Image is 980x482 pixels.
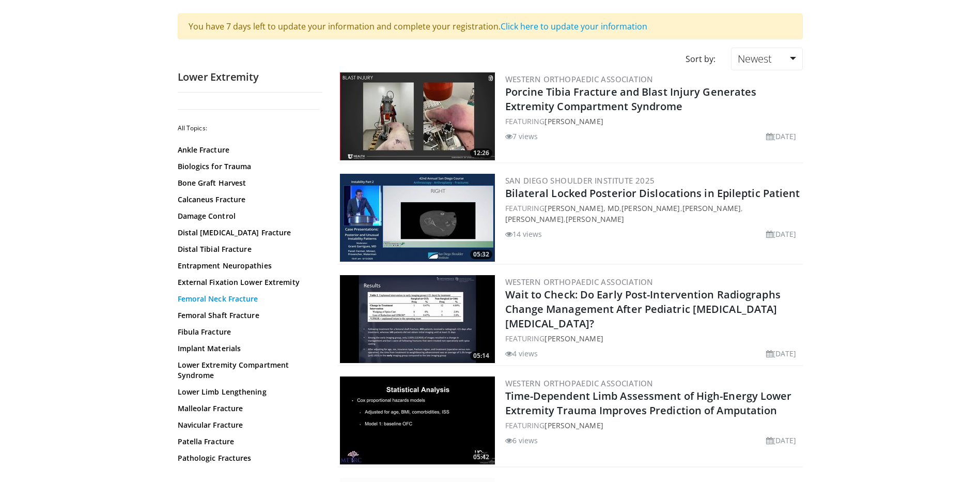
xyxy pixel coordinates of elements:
a: [PERSON_NAME] [545,334,603,343]
img: 05e8ef55-2801-4979-b4f6-ded8e3ca8740.300x170_q85_crop-smart_upscale.jpg [340,72,495,160]
a: [PERSON_NAME] [505,214,564,224]
a: Fibula Fracture [178,327,317,337]
a: Distal [MEDICAL_DATA] Fracture [178,228,317,238]
a: Implant Materials [178,343,317,354]
a: Western Orthopaedic Association [505,378,654,388]
a: Porcine Tibia Fracture and Blast Injury Generates Extremity Compartment Syndrome [505,85,757,113]
li: 7 views [505,131,538,142]
li: [DATE] [766,435,797,446]
span: 05:32 [470,250,492,259]
li: [DATE] [766,229,797,239]
div: FEATURING [505,333,801,344]
a: Wait to Check: Do Early Post-Intervention Radiographs Change Management After Pediatric [MEDICAL_... [505,288,781,330]
a: Bilateral Locked Posterior Dislocations in Epileptic Patient [505,186,800,200]
a: Western Orthopaedic Association [505,277,654,287]
a: Distal Tibial Fracture [178,244,317,254]
a: Biologics for Trauma [178,161,317,172]
a: Time-Dependent Limb Assessment of High-Energy Lower Extremity Trauma Improves Prediction of Amput... [505,389,792,417]
a: Patella Fracture [178,436,317,447]
div: You have 7 days left to update your information and complete your registration. [178,13,803,39]
a: External Fixation Lower Extremity [178,277,317,288]
a: 12:26 [340,72,495,160]
a: Click here to update your information [501,21,647,32]
a: Ankle Fracture [178,145,317,155]
div: FEATURING [505,420,801,431]
a: Lower Limb Lengthening [178,387,317,397]
li: [DATE] [766,131,797,142]
a: [PERSON_NAME] [545,116,603,126]
h2: Lower Extremity [178,70,322,84]
a: Entrapment Neuropathies [178,261,317,271]
a: Newest [731,48,802,70]
a: Bone Graft Harvest [178,178,317,188]
h2: All Topics: [178,124,320,132]
a: [PERSON_NAME] [621,203,680,213]
li: 14 views [505,229,542,239]
a: Femoral Neck Fracture [178,294,317,304]
a: [PERSON_NAME] [682,203,741,213]
a: Navicular Fracture [178,420,317,430]
img: 0dfdbf60-0f6f-411c-b580-c5016ff9b4a8.300x170_q85_crop-smart_upscale.jpg [340,275,495,363]
a: Calcaneus Fracture [178,194,317,205]
span: 12:26 [470,148,492,158]
li: [DATE] [766,348,797,359]
a: Damage Control [178,211,317,221]
div: FEATURING [505,116,801,127]
a: Lower Extremity Compartment Syndrome [178,360,317,381]
div: FEATURING , , , , [505,203,801,224]
a: [PERSON_NAME] [545,420,603,430]
a: 05:42 [340,376,495,464]
a: 05:32 [340,174,495,262]
a: [PERSON_NAME], MD [545,203,619,213]
a: Western Orthopaedic Association [505,74,654,84]
a: Malleolar Fracture [178,403,317,414]
img: 97b50723-982e-41bf-a8fe-2e27dd1eaeb7.300x170_q85_crop-smart_upscale.jpg [340,376,495,464]
div: Sort by: [678,48,723,70]
img: 62596bc6-63d7-4429-bb8d-708b1a4f69e0.300x170_q85_crop-smart_upscale.jpg [340,174,495,262]
a: San Diego Shoulder Institute 2025 [505,175,655,186]
li: 4 views [505,348,538,359]
a: [PERSON_NAME] [566,214,624,224]
a: Pathologic Fractures [178,453,317,463]
span: 05:14 [470,351,492,360]
span: 05:42 [470,453,492,462]
span: Newest [738,52,772,66]
li: 6 views [505,435,538,446]
a: Femoral Shaft Fracture [178,310,317,321]
a: 05:14 [340,275,495,363]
